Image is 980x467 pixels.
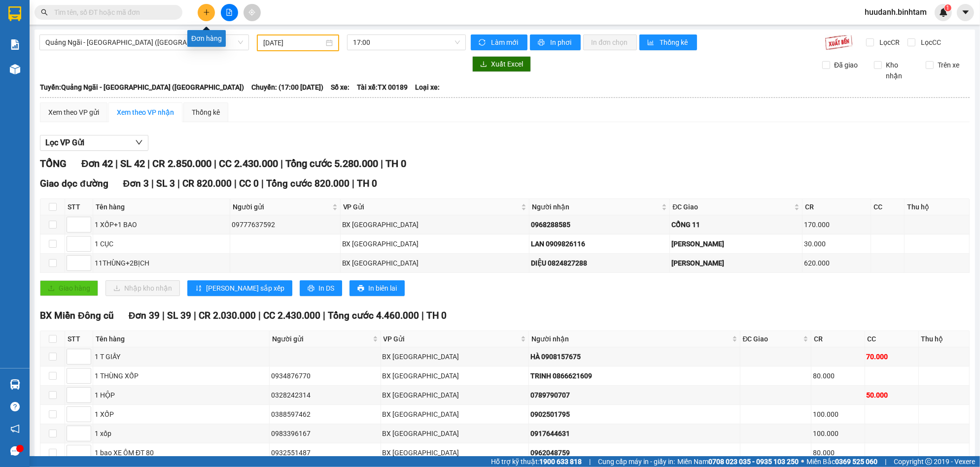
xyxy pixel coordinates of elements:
span: down [135,138,143,146]
div: 80.000 [813,447,863,458]
td: BX Quảng Ngãi [381,443,529,463]
div: BX [GEOGRAPHIC_DATA] [383,428,527,439]
div: 30.000 [804,238,869,249]
span: | [261,178,264,189]
span: Người gửi [233,201,330,212]
div: 0962048759 [530,447,738,458]
div: BX [GEOGRAPHIC_DATA] [383,351,527,362]
span: | [147,158,150,169]
th: STT [65,331,93,347]
strong: 1900 633 818 [539,458,582,466]
button: In đơn chọn [583,34,637,50]
span: VP Gửi [343,201,520,212]
img: solution-icon [10,39,20,50]
span: CC 2.430.000 [219,158,278,169]
div: Thống kê [192,107,220,118]
span: Đơn 39 [129,310,160,321]
button: bar-chartThống kê [639,34,697,50]
span: printer [357,285,364,293]
th: STT [65,199,93,215]
span: Cung cấp máy in - giấy in: [598,456,675,467]
span: notification [10,424,20,434]
span: | [352,178,354,189]
th: Tên hàng [93,331,270,347]
td: BX Quảng Ngãi [381,424,529,443]
div: 50.000 [867,390,917,400]
button: file-add [221,4,238,21]
img: icon-new-feature [939,8,948,17]
div: 0917644631 [530,428,738,439]
span: SL 3 [156,178,175,189]
button: printerIn DS [300,280,342,296]
div: BX [GEOGRAPHIC_DATA] [342,258,528,268]
span: CR 2.850.000 [152,158,211,169]
td: BX Quảng Ngãi [381,367,529,386]
button: caret-down [957,4,974,21]
span: printer [308,285,315,293]
div: BX [GEOGRAPHIC_DATA] [383,447,527,458]
span: | [258,310,261,321]
span: Hỗ trợ kỹ thuật: [491,456,582,467]
div: 09777637592 [232,219,339,230]
span: bar-chart [647,39,656,47]
span: file-add [226,9,233,16]
div: Xem theo VP gửi [48,107,99,118]
span: | [234,178,237,189]
span: Làm mới [491,37,520,48]
span: Thống kê [660,37,689,48]
th: CC [871,199,905,215]
span: | [162,310,165,321]
button: syncLàm mới [471,34,527,50]
span: Quảng Ngãi - Sài Gòn (Vạn Phúc) [45,35,243,50]
div: 0932551487 [271,447,379,458]
div: BX [GEOGRAPHIC_DATA] [342,219,528,230]
th: Thu hộ [919,331,970,347]
span: | [214,158,216,169]
div: BX [GEOGRAPHIC_DATA] [383,409,527,420]
div: 0902501795 [530,409,738,420]
span: Giao dọc đường [40,178,108,189]
button: sort-ascending[PERSON_NAME] sắp xếp [187,280,292,296]
div: 80.000 [813,370,863,381]
span: | [381,158,383,169]
div: 0934876770 [271,370,379,381]
strong: 0369 525 060 [835,458,877,466]
span: TH 0 [385,158,406,169]
span: Số xe: [331,82,350,93]
span: VP Gửi [384,334,519,344]
div: 1 xốp [95,428,268,439]
span: SL 42 [120,158,145,169]
span: Trên xe [934,60,963,70]
b: Tuyến: Quảng Ngãi - [GEOGRAPHIC_DATA] ([GEOGRAPHIC_DATA]) [40,83,244,91]
div: LAN 0909826116 [531,238,668,249]
div: 620.000 [804,258,869,268]
div: 0789790707 [530,390,738,400]
span: Kho nhận [882,60,918,81]
div: 1 XỐP [95,409,268,420]
span: Tổng cước 820.000 [266,178,350,189]
span: [PERSON_NAME] sắp xếp [206,283,284,294]
span: SL 39 [167,310,191,321]
button: Lọc VP Gửi [40,135,148,151]
span: Lọc CC [917,37,943,48]
th: Tên hàng [93,199,230,215]
th: CC [865,331,919,347]
th: CR [811,331,865,347]
span: ⚪️ [801,460,804,464]
div: [PERSON_NAME] [671,238,800,249]
span: download [480,61,487,68]
span: In biên lai [368,283,397,294]
div: 170.000 [804,219,869,230]
span: question-circle [10,402,20,411]
div: HÀ 0908157675 [530,351,738,362]
button: printerIn phơi [530,34,581,50]
td: BX Quảng Ngãi [341,215,530,234]
td: BX Quảng Ngãi [381,405,529,424]
th: Thu hộ [905,199,970,215]
div: 1 T GIẤY [95,351,268,362]
span: | [194,310,196,321]
div: BX [GEOGRAPHIC_DATA] [383,370,527,381]
span: | [151,178,154,189]
span: sort-ascending [195,285,202,293]
span: ĐC Giao [743,334,801,344]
